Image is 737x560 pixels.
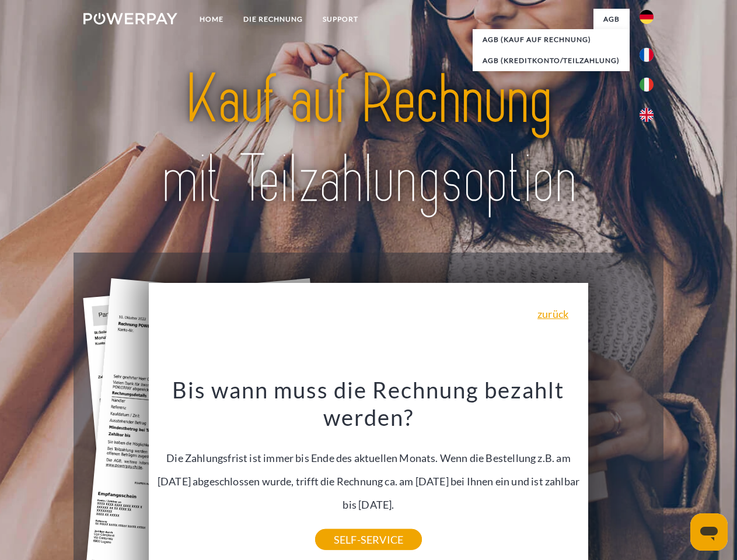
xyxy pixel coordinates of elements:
[640,10,654,24] img: de
[640,78,654,92] img: it
[111,56,626,223] img: title-powerpay_de.svg
[83,13,177,24] img: logo-powerpay-white.svg
[315,529,422,550] a: SELF-SERVICE
[156,376,582,432] h3: Bis wann muss die Rechnung bezahlt werden?
[156,376,582,540] div: Die Zahlungsfrist ist immer bis Ende des aktuellen Monats. Wenn die Bestellung z.B. am [DATE] abg...
[190,9,233,30] a: Home
[640,108,654,122] img: en
[537,309,568,319] a: zurück
[690,513,728,551] iframe: Schaltfläche zum Öffnen des Messaging-Fensters
[313,9,368,30] a: SUPPORT
[473,50,630,71] a: AGB (Kreditkonto/Teilzahlung)
[593,9,630,30] a: agb
[640,48,654,62] img: fr
[473,29,630,50] a: AGB (Kauf auf Rechnung)
[233,9,313,30] a: DIE RECHNUNG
